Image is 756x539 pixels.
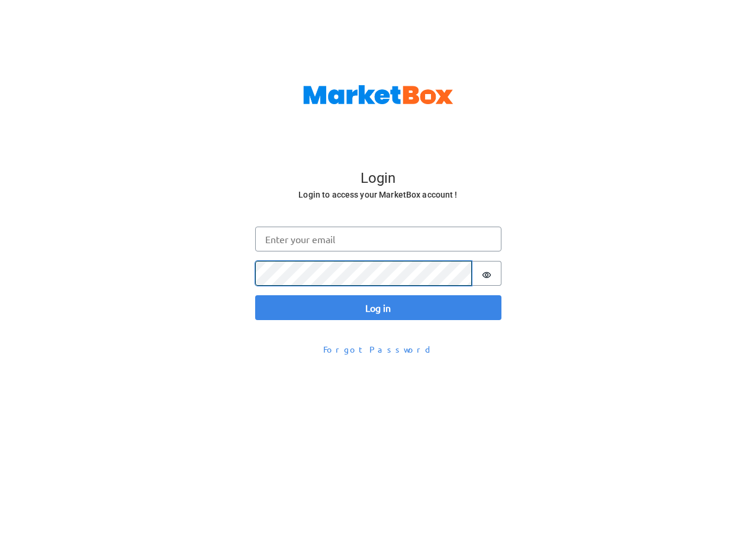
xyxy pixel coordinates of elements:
h4: Login [256,170,500,188]
input: Enter your email [255,227,501,251]
h6: Login to access your MarketBox account ! [256,188,500,202]
button: Forgot Password [316,339,441,360]
button: Log in [255,295,501,320]
button: Show password [472,261,501,286]
img: MarketBox logo [303,85,453,104]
